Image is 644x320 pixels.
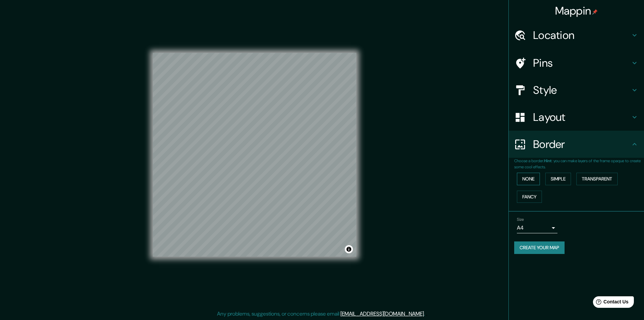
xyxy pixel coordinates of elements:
label: Size [517,217,524,222]
h4: Border [533,137,630,151]
h4: Style [533,83,630,97]
button: Toggle attribution [345,245,353,253]
div: Pins [509,49,644,77]
div: Border [509,131,644,158]
img: pin-icon.png [592,9,598,15]
h4: Location [533,28,630,42]
a: [EMAIL_ADDRESS][DOMAIN_NAME] [340,310,424,317]
iframe: Help widget launcher [584,294,637,313]
h4: Mappin [555,4,598,18]
h4: Pins [533,56,630,70]
button: None [517,173,540,185]
canvas: Map [153,53,356,257]
b: Hint [544,158,552,164]
div: . [425,310,426,318]
div: . [426,310,427,318]
div: Layout [509,104,644,131]
button: Simple [545,173,571,185]
p: Any problems, suggestions, or concerns please email . [217,310,425,318]
button: Transparent [576,173,618,185]
button: Create your map [514,241,565,254]
div: Location [509,22,644,49]
button: Fancy [517,191,542,203]
div: Style [509,77,644,104]
h4: Layout [533,110,630,124]
div: A4 [517,222,557,233]
p: Choose a border. : you can make layers of the frame opaque to create some cool effects. [514,158,644,170]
